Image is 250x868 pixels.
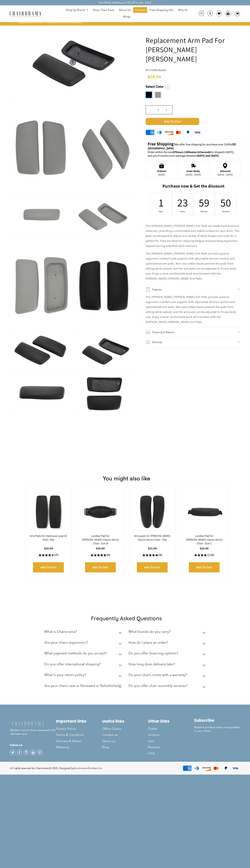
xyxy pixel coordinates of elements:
[165,85,170,89] i: Select a Size
[148,146,174,150] strong: [GEOGRAPHIC_DATA]
[44,627,123,638] summary: What is Chairorama?
[159,210,164,213] div: Days
[102,719,148,724] h2: Useful links
[10,721,56,736] p: Modern iconic chairs renewed with ultimate care.
[128,670,207,681] summary: Do your chairs come with a warranty?
[148,733,159,737] span: Auction
[148,726,194,732] a: Outlet
[148,750,194,756] a: FAQ
[194,718,240,723] h2: Subscribe
[56,738,102,744] a: Delivery & Return
[102,733,118,737] span: Contact us
[10,101,71,193] img: Replacement Arm Pad For Haworth Zody - chairorama
[146,183,241,190] h2: Purchase now & Get the discount
[146,85,164,89] span: Select Color
[56,739,82,743] span: Delivery & Return
[29,490,68,534] img: Arm Pads for Steelcase Leap V2 chair- Pair - chairorama
[133,490,172,534] img: Arm pads for Herman Miller Classic Aeron Chair - Pair - chairorama
[44,638,123,649] summary: Are your chairs ergonomic?
[148,141,175,147] strong: Free Shipping:
[186,173,201,176] div: [DATE] - [DATE]
[29,490,68,534] a: Arm Pads for Steelcase Leap V2 chair- Pair - chairorama Arm Pads for Steelcase Leap V2 chair- Pai...
[202,210,206,213] div: Minutes
[128,684,188,688] h2: Do you offer chair assembly services?
[148,727,157,731] span: Outlet
[146,327,241,337] summary: Shipping & Returns
[135,8,145,12] span: Contact
[56,733,84,737] span: Terms & Condition
[102,727,121,731] span: Office Chairs
[56,726,102,732] a: Privacy Policy
[107,553,110,557] span: (1)
[10,721,46,727] img: chairorama
[180,196,185,209] div: 23
[56,727,76,731] span: Privacy Policy
[128,681,207,692] summary: Do you offer chair assembly services?
[197,154,219,158] strong: [DATE] and [DATE]
[147,75,161,79] span: $24.99
[175,143,230,146] span: We offer free shipping for purchase over $200
[146,285,241,295] summary: Features
[152,330,174,335] h2: Shipping & Returns
[146,337,241,347] summary: Warranty
[96,547,105,550] span: $19.99
[202,196,206,209] div: 59
[152,340,162,345] h2: Warranty
[149,69,166,72] a: chairorama
[210,553,214,557] span: (2)
[148,738,194,744] a: Sale
[133,553,172,557] a: 5.0 rating (3 votes)
[148,547,157,550] span: $21.99
[123,15,130,19] span: Blogs
[74,767,103,770] a: Ecommerce Builders Inc.
[148,745,160,749] span: Reviews
[102,745,109,749] span: Blog
[3,471,250,482] h1: You might also like
[180,210,185,213] div: Hours
[186,170,201,173] div: Order Ready
[82,534,119,545] a: Lumbar Pad for [PERSON_NAME] Classic Aeron Chair- Size B
[56,745,69,749] span: Warranty
[75,373,136,414] img: Replacement Arm Pad For Haworth Zody - chairorama
[148,150,239,158] p: Order within the next for dispatch [DATE], and you'll receive your package between
[44,615,208,622] h2: Frequently Asked Questions
[150,8,174,12] span: Free Shipping Info
[29,553,68,557] a: 4.4 rating (7 votes)
[194,725,240,733] p: Receive product news and updates in your inbox
[119,8,131,12] span: About Us
[30,534,67,542] a: Arm Pads for Steelcase Leap V2 chair- Pair
[44,673,86,677] h2: What is your return policy?
[93,8,114,12] span: Shop Chair Parts
[81,553,120,557] a: 5.0 rating (1 votes)
[75,101,136,193] img: Replacement Arm Pad For Haworth Zody - chairorama
[81,490,120,534] a: Lumbar Pad for Herman Miller Classic Aeron Chair- Size B - chairorama Lumbar Pad for Herman Mille...
[148,739,154,743] span: Sale
[133,7,147,13] a: Contact
[185,490,224,534] a: Lumbar Pad for Herman Miller Classic Aeron Chair- Size C - chairorama Lumbar Pad for Herman Mille...
[56,732,102,738] a: Terms & Condition
[128,640,168,645] h2: How do I place an order?
[44,670,123,681] summary: What is your return policy?
[128,649,207,660] summary: Do you offer financing options?
[102,732,148,738] a: Contact us
[148,744,194,750] a: Reviews
[146,106,154,114] input: -
[185,490,224,534] img: Lumbar Pad for Herman Miller Classic Aeron Chair- Size C - chairorama
[44,651,107,655] h2: What payment methods do you accept?
[157,173,166,176] div: [DATE]
[44,681,123,692] summary: Are your chairs new or Renewed or Refurbished?
[10,194,71,235] img: Replacement Arm Pad For Haworth Zody - chairorama
[75,330,136,371] img: Replacement Arm Pad For Haworth Zody - chairorama
[10,330,71,371] img: Replacement Arm Pad For Haworth Zody - chairorama
[58,7,195,20] nav: DesktopNavigation
[102,744,148,750] a: Blog
[56,719,102,724] h2: Important links
[225,11,231,16] img: WhatsApp_Image_2024-07-12_at_16.23.01.webp
[33,562,64,572] input: Add to Cart
[19,27,126,98] img: Replacement Arm Pad For Haworth Zody - chairorama
[223,196,228,209] div: 50
[128,638,207,649] summary: How do I place an order?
